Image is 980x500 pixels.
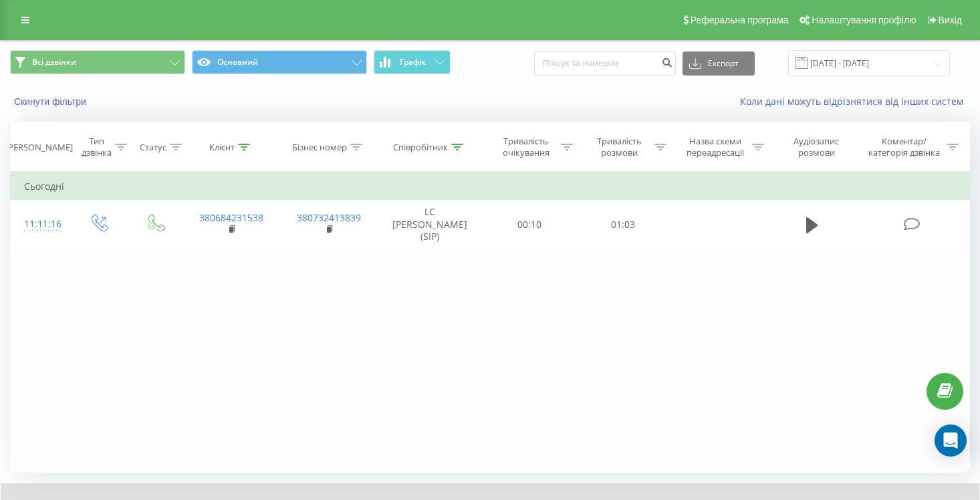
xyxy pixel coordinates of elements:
div: Співробітник [393,142,448,153]
div: Клієнт [209,142,235,153]
a: 380684231538 [199,211,263,224]
div: Назва схеми переадресації [682,136,749,158]
span: Налаштування профілю [812,15,916,25]
button: Скинути фільтри [10,96,93,108]
div: Open Intercom Messenger [935,424,967,457]
div: Бізнес номер [292,142,347,153]
td: 01:03 [576,200,670,249]
span: Реферальна програма [691,15,789,25]
span: Графік [400,57,426,67]
div: Тривалість очікування [495,136,558,158]
td: Сьогодні [11,173,970,200]
span: Всі дзвінки [32,57,76,68]
div: Тривалість розмови [588,136,651,158]
button: Всі дзвінки [10,50,185,74]
div: Аудіозапис розмови [779,136,854,158]
div: [PERSON_NAME] [5,142,73,153]
div: 11:11:16 [24,211,57,237]
td: 00:10 [483,200,576,249]
input: Пошук за номером [534,51,676,76]
button: Основний [192,50,367,74]
span: Вихід [939,15,962,25]
td: LC [PERSON_NAME] (SIP) [378,200,483,249]
div: Тип дзвінка [82,136,112,158]
button: Графік [374,50,451,74]
a: 380732413839 [297,211,361,224]
button: Експорт [683,51,755,76]
div: Коментар/категорія дзвінка [865,136,943,158]
div: Статус [140,142,166,153]
a: Коли дані можуть відрізнятися вiд інших систем [740,95,970,108]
